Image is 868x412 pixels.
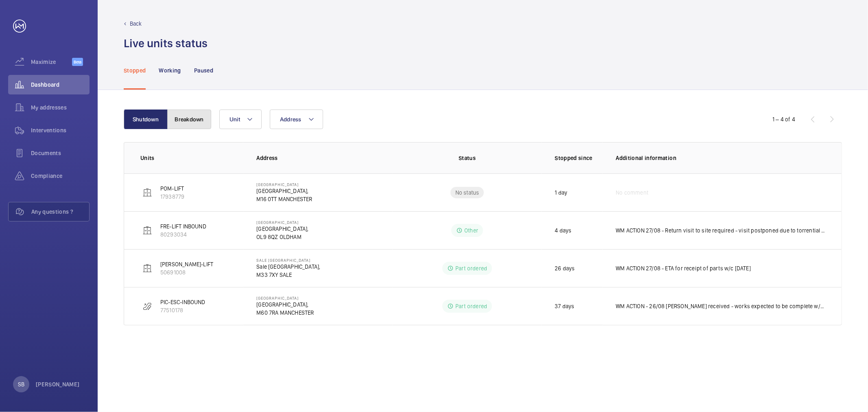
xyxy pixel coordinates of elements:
p: Stopped [124,66,146,75]
p: [GEOGRAPHIC_DATA] [256,296,314,300]
p: FRE-LIFT INBOUND [160,222,206,230]
button: Breakdown [167,110,211,129]
p: [GEOGRAPHIC_DATA], [256,225,308,233]
span: Compliance [31,172,90,180]
p: 4 days [555,226,571,234]
span: Unit [230,116,240,123]
span: No comment [616,188,648,197]
p: [GEOGRAPHIC_DATA] [256,182,312,187]
span: Dashboard [31,81,90,89]
p: Part ordered [455,264,487,272]
p: Units [140,154,243,162]
img: elevator.svg [142,263,152,273]
button: Unit [219,110,262,129]
p: [GEOGRAPHIC_DATA], [256,300,314,309]
p: Other [464,226,478,234]
p: 17938779 [160,193,184,201]
p: Status [398,154,536,162]
p: [GEOGRAPHIC_DATA] [256,220,308,225]
p: [PERSON_NAME]-LIFT [160,260,213,268]
p: Stopped since [555,154,603,162]
span: Any questions ? [31,208,89,216]
p: 37 days [555,302,574,310]
p: 26 days [555,264,575,272]
p: WM ACTION 27/08 - ETA for receipt of parts w/c [DATE] [616,264,751,272]
p: No status [455,188,479,197]
p: Part ordered [455,302,487,310]
p: Sale [GEOGRAPHIC_DATA], [256,263,320,271]
img: escalator.svg [142,301,152,311]
span: Address [280,116,302,123]
p: Working [159,66,181,75]
p: 77510178 [160,306,206,314]
span: Interventions [31,126,90,134]
span: My addresses [31,103,90,112]
p: OL9 8QZ OLDHAM [256,233,308,241]
p: M33 7XY SALE [256,271,320,279]
p: [GEOGRAPHIC_DATA], [256,187,312,195]
p: POM-LIFT [160,184,184,193]
p: [PERSON_NAME] [36,380,80,388]
p: M16 0TT MANCHESTER [256,195,312,203]
button: Shutdown [124,110,168,129]
span: Documents [31,149,90,157]
button: Address [270,110,323,129]
p: 1 day [555,188,567,197]
span: Beta [72,58,83,66]
p: SB [18,380,24,388]
p: WM ACTION - 26/08 [PERSON_NAME] received - works expected to be complete w/c 01/09 [616,302,825,310]
p: Back [130,20,142,28]
p: 50691008 [160,268,213,276]
p: M60 7RA MANCHESTER [256,309,314,317]
p: WM ACTION 27/08 - Return visit to site required - visit postponed due to torrential weather condi... [616,226,825,234]
p: PIC-ESC-INBOUND [160,298,206,306]
p: Sale [GEOGRAPHIC_DATA] [256,258,320,263]
p: Paused [194,66,213,75]
div: 1 – 4 of 4 [772,115,795,123]
p: Additional information [616,154,825,162]
span: Maximize [31,58,72,66]
img: elevator.svg [142,188,152,197]
h1: Live units status [124,36,208,51]
p: 80293034 [160,230,206,239]
img: elevator.svg [142,226,152,235]
p: Address [256,154,393,162]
